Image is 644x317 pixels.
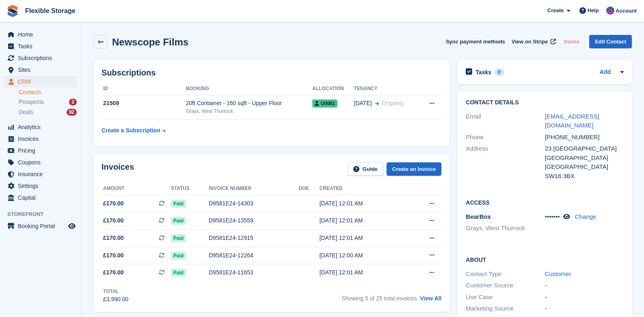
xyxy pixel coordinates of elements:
div: D9581E24-11653 [209,268,298,277]
span: Paid [171,200,186,208]
span: £170.00 [103,216,124,225]
a: Prospects 2 [19,98,77,106]
a: Add [600,68,611,77]
div: [GEOGRAPHIC_DATA] [545,162,624,172]
div: 21509 [102,99,186,108]
div: [DATE] 12:01 AM [320,234,407,242]
h2: Invoices [102,162,134,176]
div: Contact Type [466,270,545,279]
a: Edit Contact [589,35,632,48]
a: Create a Subscription [102,123,166,138]
span: Paid [171,252,186,260]
h2: Subscriptions [102,68,441,78]
div: [PHONE_NUMBER] [545,133,624,142]
span: BearBox [466,213,491,220]
div: 23 [GEOGRAPHIC_DATA] [545,144,624,153]
a: menu [4,168,77,180]
div: [DATE] 12:01 AM [320,268,407,277]
a: Contacts [19,88,77,96]
span: Prospects [19,98,44,106]
span: Settings [18,180,67,192]
span: Insurance [18,168,67,180]
h2: Contact Details [466,99,624,106]
span: ••••••• [545,213,560,220]
li: Grays, West Thurrock [466,224,545,233]
button: Delete [560,35,583,48]
h2: Tasks [475,69,491,76]
span: Tasks [18,41,67,52]
span: U0061 [312,99,337,108]
div: Create a Subscription [102,126,160,135]
a: Customer [545,270,571,277]
span: Storefront [7,210,81,218]
div: - [545,281,624,290]
div: 0 [495,69,504,76]
a: [EMAIL_ADDRESS][DOMAIN_NAME] [545,113,599,129]
th: Tenancy [354,82,419,95]
div: 20ft Container - 160 sqft - Upper Floor [186,99,312,108]
span: Paid [171,217,186,225]
div: Email [466,112,545,130]
span: Subscriptions [18,52,67,64]
span: £170.00 [103,268,124,277]
a: menu [4,64,77,75]
span: Ongoing [382,100,404,106]
span: £170.00 [103,234,124,242]
div: [DATE] 12:00 AM [320,251,407,260]
h2: Newscope Films [112,37,188,47]
th: Created [320,182,407,195]
span: Booking Portal [18,220,67,232]
a: Change [575,213,596,220]
a: Guide [348,162,383,176]
span: Paid [171,234,186,242]
th: Status [171,182,209,195]
div: Phone [466,133,545,142]
span: Coupons [18,157,67,168]
div: Use Case [466,293,545,302]
span: £170.00 [103,199,124,208]
span: [DATE] [354,99,372,108]
a: menu [4,121,77,133]
a: menu [4,220,77,232]
span: Help [588,6,599,15]
span: £170.00 [103,251,124,260]
div: Grays, West Thurrock [186,108,312,115]
a: menu [4,41,77,52]
a: menu [4,52,77,64]
span: Create [547,6,564,15]
span: Sites [18,64,67,75]
a: menu [4,76,77,87]
th: Due [298,182,319,195]
h2: Access [466,198,624,206]
a: menu [4,157,77,168]
span: Deals [19,108,33,116]
div: Marketing Source [466,304,545,313]
th: Amount [102,182,171,195]
div: - [545,304,624,313]
a: View All [420,295,441,302]
span: Invoices [18,133,67,144]
a: Create an Invoice [387,162,442,176]
a: menu [4,133,77,144]
a: menu [4,29,77,40]
span: Analytics [18,121,67,133]
div: Address [466,144,545,181]
th: Allocation [312,82,354,95]
span: Capital [18,192,67,203]
span: Home [18,29,67,40]
div: SW16 3BX [545,172,624,181]
a: menu [4,145,77,156]
th: ID [102,82,186,95]
div: - [545,293,624,302]
div: [DATE] 12:01 AM [320,216,407,225]
span: Paid [171,269,186,277]
h2: About [466,255,624,263]
a: Deals 92 [19,108,77,116]
span: Showing 5 of 25 total invoices [341,295,417,302]
div: D9581E24-13559 [209,216,298,225]
a: Flexible Storage [22,4,79,17]
th: Booking [186,82,312,95]
span: Pricing [18,145,67,156]
img: stora-icon-8386f47178a22dfd0bd8f6a31ec36ba5ce8667c1dd55bd0f319d3a0aa187defe.svg [6,5,19,17]
div: D9581E24-12915 [209,234,298,242]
